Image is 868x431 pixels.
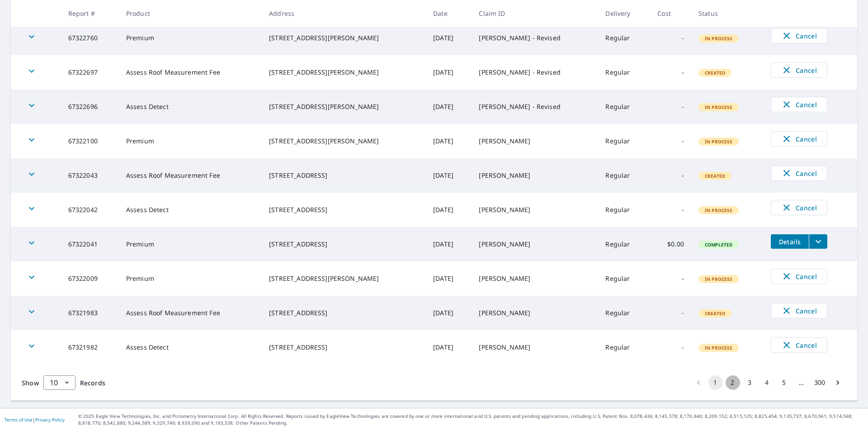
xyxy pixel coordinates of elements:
span: Cancel [780,168,818,179]
td: - [650,296,691,330]
td: [PERSON_NAME] [472,296,598,330]
span: Details [776,237,803,246]
td: Regular [598,124,650,158]
td: Premium [119,21,262,55]
span: Cancel [780,65,818,76]
div: [STREET_ADDRESS][PERSON_NAME] [269,68,419,77]
span: Cancel [780,30,818,41]
td: Regular [598,90,650,124]
nav: pagination navigation [690,375,846,390]
td: [DATE] [426,261,472,296]
td: Assess Roof Measurement Fee [119,55,262,90]
td: [PERSON_NAME] - Revised [472,21,598,55]
td: [DATE] [426,158,472,193]
td: Assess Roof Measurement Fee [119,296,262,330]
td: [PERSON_NAME] [472,158,598,193]
td: $0.00 [650,227,691,261]
td: [PERSON_NAME] [472,193,598,227]
td: - [650,21,691,55]
td: - [650,124,691,158]
td: - [650,158,691,193]
td: 67321983 [61,296,119,330]
div: [STREET_ADDRESS] [269,343,419,352]
td: [DATE] [426,193,472,227]
td: [DATE] [426,330,472,365]
td: Premium [119,261,262,296]
td: - [650,90,691,124]
div: [STREET_ADDRESS] [269,308,419,317]
button: Cancel [771,337,827,353]
div: [STREET_ADDRESS][PERSON_NAME] [269,33,419,43]
td: Assess Detect [119,193,262,227]
td: - [650,261,691,296]
td: - [650,330,691,365]
td: Regular [598,193,650,227]
td: [PERSON_NAME] [472,261,598,296]
button: Cancel [771,269,827,284]
td: 67322009 [61,261,119,296]
td: [PERSON_NAME] [472,124,598,158]
button: Cancel [771,303,827,318]
td: 67322041 [61,227,119,261]
div: … [794,378,809,387]
span: In Process [699,104,738,110]
button: Go to page 3 [743,375,757,390]
td: Regular [598,330,650,365]
td: 67322042 [61,193,119,227]
div: Show 10 records [43,375,75,390]
span: In Process [699,207,738,213]
td: 67322696 [61,90,119,124]
button: Cancel [771,200,827,215]
td: 67322100 [61,124,119,158]
td: Regular [598,158,650,193]
button: Go to next page [830,375,845,390]
span: Cancel [780,305,818,316]
td: Regular [598,21,650,55]
td: [DATE] [426,55,472,90]
td: [DATE] [426,124,472,158]
button: Cancel [771,62,827,78]
span: In Process [699,35,738,42]
td: [DATE] [426,296,472,330]
div: [STREET_ADDRESS][PERSON_NAME] [269,274,419,283]
button: Cancel [771,131,827,147]
button: filesDropdownBtn-67322041 [809,234,827,249]
div: [STREET_ADDRESS][PERSON_NAME] [269,137,419,146]
button: Cancel [771,166,827,181]
td: - [650,193,691,227]
td: 67322760 [61,21,119,55]
td: Regular [598,55,650,90]
td: [PERSON_NAME] [472,330,598,365]
span: Cancel [780,271,818,282]
span: Created [699,310,731,317]
span: Created [699,70,731,76]
button: Go to page 4 [760,375,774,390]
td: Premium [119,124,262,158]
span: Cancel [780,340,818,350]
td: 67322043 [61,158,119,193]
p: © 2025 Eagle View Technologies, Inc. and Pictometry International Corp. All Rights Reserved. Repo... [78,413,863,426]
td: - [650,55,691,90]
span: In Process [699,276,738,282]
div: [STREET_ADDRESS] [269,205,419,214]
button: Cancel [771,28,827,43]
td: Regular [598,227,650,261]
span: Created [699,173,731,179]
button: page 1 [708,375,723,390]
td: [DATE] [426,21,472,55]
td: Assess Detect [119,330,262,365]
span: Cancel [780,133,818,144]
button: Go to page 300 [811,375,828,390]
td: [PERSON_NAME] [472,227,598,261]
button: Cancel [771,97,827,112]
button: detailsBtn-67322041 [771,234,809,249]
a: Terms of Use [5,417,33,423]
td: [DATE] [426,90,472,124]
td: Regular [598,261,650,296]
td: Premium [119,227,262,261]
span: Completed [699,242,738,248]
div: [STREET_ADDRESS] [269,171,419,180]
span: Records [80,379,105,387]
td: [PERSON_NAME] - Revised [472,55,598,90]
td: [PERSON_NAME] - Revised [472,90,598,124]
